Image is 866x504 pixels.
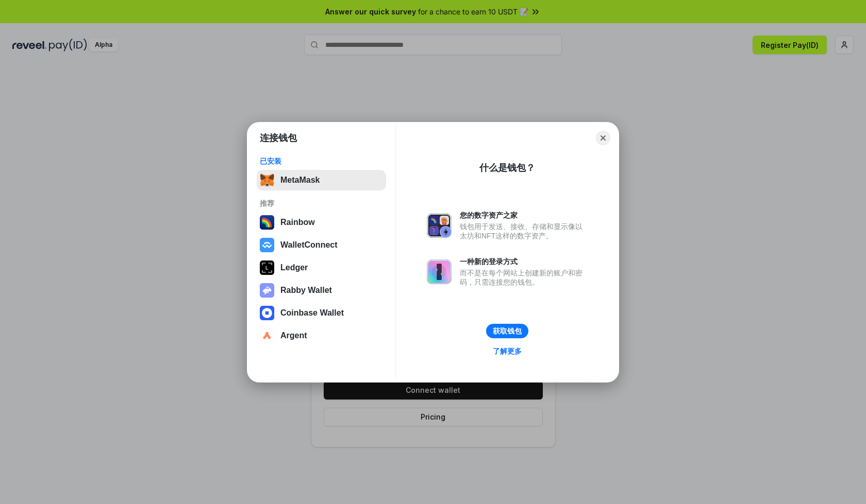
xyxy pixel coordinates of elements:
[257,325,386,346] button: Argent
[460,211,588,220] div: 您的数字资产之家
[427,213,452,238] img: svg+xml,%3Csvg%20xmlns%3D%22http%3A%2F%2Fwww.w3.org%2F2000%2Fsvg%22%20fill%3D%22none%22%20viewBox...
[260,283,274,298] img: svg+xml,%3Csvg%20xmlns%3D%22http%3A%2F%2Fwww.w3.org%2F2000%2Fsvg%22%20fill%3D%22none%22%20viewBox...
[460,222,588,240] div: 钱包用于发送、接收、存储和显示像以太坊和NFT这样的数字资产。
[260,132,297,144] h1: 连接钱包
[257,303,386,323] button: Coinbase Wallet
[493,326,522,336] div: 获取钱包
[257,280,386,301] button: Rabby Wallet
[260,173,274,187] img: svg+xml,%3Csvg%20fill%3D%22none%22%20height%3D%2233%22%20viewBox%3D%220%200%2035%2033%22%20width%...
[257,170,386,190] button: MetaMask
[260,306,274,320] img: svg+xml,%3Csvg%20width%3D%2228%22%20height%3D%2228%22%20viewBox%3D%220%200%2028%2028%22%20fill%3D...
[487,344,528,358] a: 了解更多
[260,260,274,275] img: svg+xml,%3Csvg%20xmlns%3D%22http%3A%2F%2Fwww.w3.org%2F2000%2Fsvg%22%20width%3D%2228%22%20height%3...
[260,199,383,208] div: 推荐
[280,176,320,185] div: MetaMask
[493,346,522,356] div: 了解更多
[260,238,274,252] img: svg+xml,%3Csvg%20width%3D%2228%22%20height%3D%2228%22%20viewBox%3D%220%200%2028%2028%22%20fill%3D...
[479,162,535,174] div: 什么是钱包？
[280,286,332,295] div: Rabby Wallet
[260,157,383,166] div: 已安装
[280,240,338,250] div: WalletConnect
[257,257,386,278] button: Ledger
[280,263,308,272] div: Ledger
[460,257,588,266] div: 一种新的登录方式
[280,331,307,340] div: Argent
[427,259,452,284] img: svg+xml,%3Csvg%20xmlns%3D%22http%3A%2F%2Fwww.w3.org%2F2000%2Fsvg%22%20fill%3D%22none%22%20viewBox...
[460,268,588,287] div: 而不是在每个网站上创建新的账户和密码，只需连接您的钱包。
[257,212,386,233] button: Rainbow
[257,235,386,255] button: WalletConnect
[280,308,344,318] div: Coinbase Wallet
[486,324,528,338] button: 获取钱包
[260,215,274,230] img: svg+xml,%3Csvg%20width%3D%22120%22%20height%3D%22120%22%20viewBox%3D%220%200%20120%20120%22%20fil...
[596,131,610,145] button: Close
[260,328,274,343] img: svg+xml,%3Csvg%20width%3D%2228%22%20height%3D%2228%22%20viewBox%3D%220%200%2028%2028%22%20fill%3D...
[280,218,315,227] div: Rainbow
